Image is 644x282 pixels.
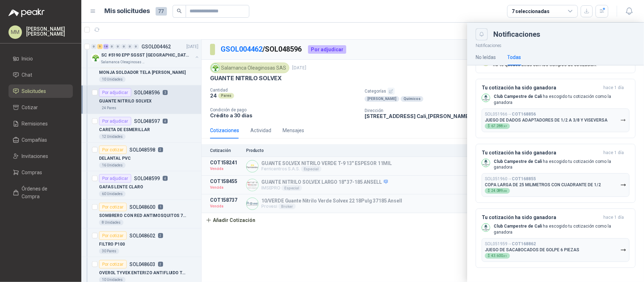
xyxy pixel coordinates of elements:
[494,94,542,99] b: Club Campestre de Cali
[485,241,536,247] p: SOL051959 →
[494,224,542,229] b: Club Campestre de Cali
[8,166,73,179] a: Compras
[8,8,45,17] img: Logo peakr
[603,150,624,156] span: hace 1 día
[8,68,73,82] a: Chat
[512,112,536,117] b: COT168856
[467,40,644,49] p: Notificaciones
[8,25,22,39] div: MM
[491,189,507,193] span: 24.089
[491,124,507,128] span: 67.288
[494,159,542,164] b: Club Campestre de Cali
[507,53,521,61] div: Todas
[8,149,73,163] a: Invitaciones
[482,85,601,91] h3: Tu cotización ha sido ganadora
[482,108,630,132] button: SOL051966→COT168856JUEGO DE DADOS ADAPTADORES DE 1/2 A 3/8 Y VISEVERSA$67.288,97
[493,31,636,38] div: Notificaciones
[476,208,636,268] button: Tu cotización ha sido ganadorahace 1 día Company LogoClub Campestre de Cali ha escogido tu cotiza...
[494,223,630,235] p: ha escogido tu cotización como la ganadora
[485,247,579,252] p: JUEGO DE SACABOCADOS DE GOLPE 6 PIEZAS
[512,7,550,15] div: 7 seleccionadas
[485,182,601,187] p: COPA LARGA DE 25 MILIMETROS CON CUADRANTE DE 1/2
[603,215,624,221] span: hace 1 día
[22,185,66,200] span: Órdenes de Compra
[156,7,167,16] span: 77
[503,189,507,193] span: ,00
[494,159,630,171] p: ha escogido tu cotización como la ganadora
[8,101,73,114] a: Cotizar
[482,224,490,231] img: Company Logo
[8,182,73,203] a: Órdenes de Compra
[22,55,33,63] span: Inicio
[485,253,510,259] div: $
[22,152,48,160] span: Invitaciones
[482,238,630,262] button: SOL051959→COT168862JUEGO DE SACABOCADOS DE GOLPE 6 PIEZAS$43.600,01
[482,159,490,167] img: Company Logo
[482,150,601,156] h3: Tu cotización ha sido ganadora
[476,53,496,61] div: No leídas
[105,6,150,16] h1: Mis solicitudes
[22,104,38,111] span: Cotizar
[603,85,624,91] span: hace 1 día
[485,118,608,123] p: JUEGO DE DADOS ADAPTADORES DE 1/2 A 3/8 Y VISEVERSA
[512,241,536,246] b: COT168862
[8,117,73,130] a: Remisiones
[22,71,33,79] span: Chat
[26,27,73,36] p: [PERSON_NAME] [PERSON_NAME]
[482,173,630,197] button: SOL051960→COT168855COPA LARGA DE 25 MILIMETROS CON CUADRANTE DE 1/2$24.089,00
[485,123,510,129] div: $
[8,84,73,98] a: Solicitudes
[503,254,507,258] span: ,01
[476,79,636,138] button: Tu cotización ha sido ganadorahace 1 día Company LogoClub Campestre de Cali ha escogido tu cotiza...
[476,144,636,203] button: Tu cotización ha sido ganadorahace 1 día Company LogoClub Campestre de Cali ha escogido tu cotiza...
[482,94,490,102] img: Company Logo
[22,169,42,176] span: Compras
[22,87,46,95] span: Solicitudes
[485,188,510,194] div: $
[491,254,507,258] span: 43.600
[22,120,48,128] span: Remisiones
[512,176,536,181] b: COT168855
[494,94,630,106] p: ha escogido tu cotización como la ganadora
[177,8,182,13] span: search
[485,176,536,182] p: SOL051960 →
[8,133,73,147] a: Compañías
[476,28,488,40] button: Close
[503,125,507,128] span: ,97
[482,215,601,221] h3: Tu cotización ha sido ganadora
[8,52,73,65] a: Inicio
[22,136,47,144] span: Compañías
[485,112,536,117] p: SOL051966 →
